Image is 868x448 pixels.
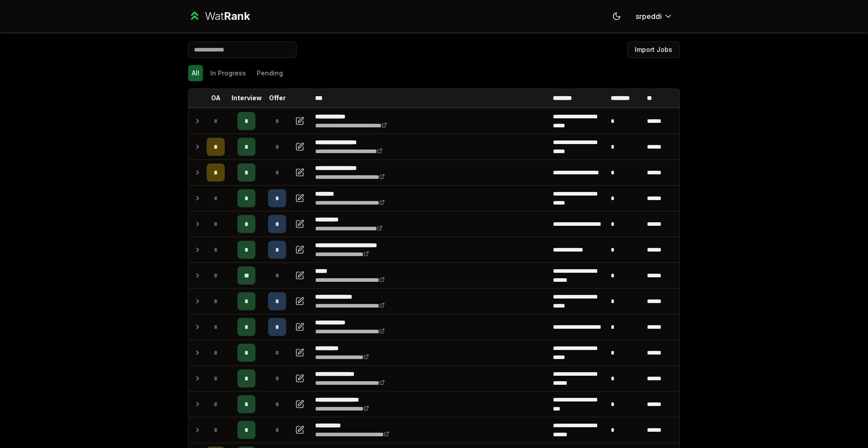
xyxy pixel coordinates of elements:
[636,11,662,22] span: srpeddi
[269,93,286,103] p: Offer
[188,9,250,23] a: WatRank
[205,9,250,23] div: Wat
[224,9,250,23] span: Rank
[207,65,250,81] button: In Progress
[627,42,680,58] button: Import Jobs
[253,65,287,81] button: Pending
[211,93,221,103] p: OA
[188,65,203,81] button: All
[231,93,262,103] p: Interview
[628,8,680,24] button: srpeddi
